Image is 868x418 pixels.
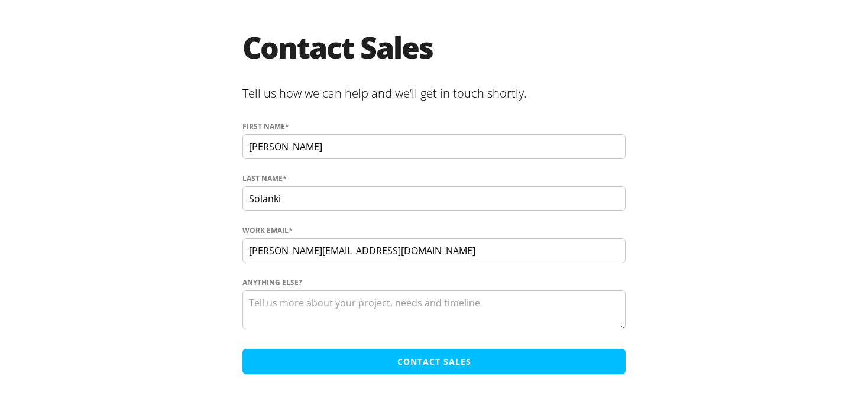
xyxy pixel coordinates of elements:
[242,277,302,288] span: Anything else?
[242,80,626,109] h2: Tell us how we can help and we’ll get in touch shortly.
[242,238,626,263] input: jane.smith@company.com
[242,33,626,80] h1: Contact Sales
[242,186,626,211] input: Smith
[242,225,289,236] span: Work Email
[242,121,285,132] span: First name
[242,134,626,159] input: Jane
[242,349,626,374] input: Contact Sales
[242,173,283,184] span: Last name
